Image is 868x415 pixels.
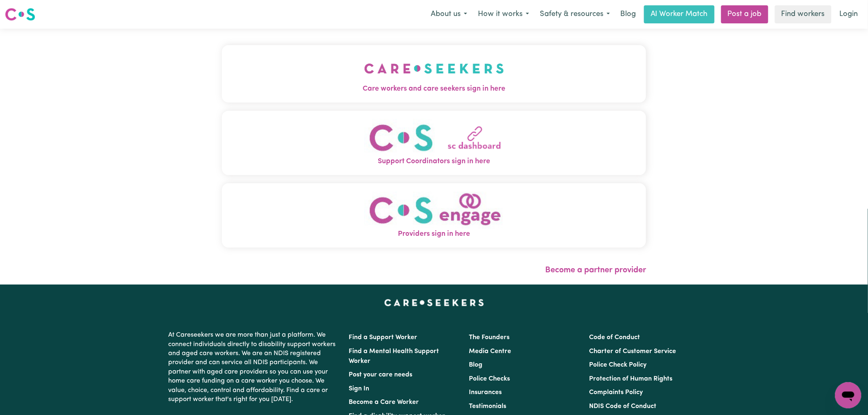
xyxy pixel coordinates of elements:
[469,376,510,382] a: Police Checks
[615,5,641,23] a: Blog
[589,376,673,382] a: Protection of Human Rights
[589,334,640,341] a: Code of Conduct
[349,399,419,406] a: Become a Care Worker
[384,299,484,306] a: Careseekers home page
[5,7,35,22] img: Careseekers logo
[535,6,615,23] button: Safety & resources
[469,348,511,355] a: Media Centre
[349,348,439,365] a: Find a Mental Health Support Worker
[222,111,646,175] button: Support Coordinators sign in here
[545,266,646,274] a: Become a partner provider
[222,229,646,239] span: Providers sign in here
[473,6,535,23] button: How it works
[222,156,646,167] span: Support Coordinators sign in here
[721,5,768,23] a: Post a job
[222,45,646,103] button: Care workers and care seekers sign in here
[644,5,715,23] a: AI Worker Match
[222,183,646,248] button: Providers sign in here
[469,362,482,368] a: Blog
[469,403,506,410] a: Testimonials
[469,389,502,396] a: Insurances
[349,385,369,392] a: Sign In
[425,6,473,23] button: About us
[835,5,863,23] a: Login
[222,84,646,94] span: Care workers and care seekers sign in here
[835,382,861,408] iframe: Button to launch messaging window
[589,348,676,355] a: Charter of Customer Service
[5,5,35,24] a: Careseekers logo
[349,334,417,341] a: Find a Support Worker
[589,403,657,410] a: NDIS Code of Conduct
[168,327,339,407] p: At Careseekers we are more than just a platform. We connect individuals directly to disability su...
[349,372,412,378] a: Post your care needs
[469,334,509,341] a: The Founders
[589,362,647,368] a: Police Check Policy
[589,389,643,396] a: Complaints Policy
[775,5,831,23] a: Find workers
